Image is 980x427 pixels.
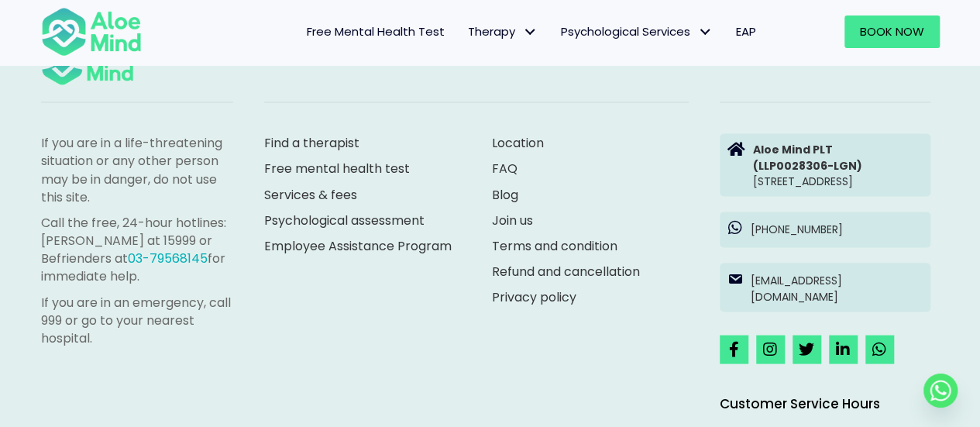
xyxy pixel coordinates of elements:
a: TherapyTherapy: submenu [456,15,549,48]
a: 03-79568145 [128,249,208,267]
p: [EMAIL_ADDRESS][DOMAIN_NAME] [751,272,923,304]
span: Therapy: submenu [519,21,542,43]
a: EAP [724,15,768,48]
p: Call the free, 24-hour hotlines: [PERSON_NAME] at 15999 or Befrienders at for immediate help. [41,213,233,285]
a: Services & fees [264,185,357,203]
a: Location [492,133,544,151]
img: Aloe mind Logo [41,6,142,57]
span: Customer Service Hours [720,394,880,412]
a: [EMAIL_ADDRESS][DOMAIN_NAME] [720,263,930,312]
a: Psychological ServicesPsychological Services: submenu [549,15,724,48]
a: Find a therapist [264,133,359,151]
p: [PHONE_NUMBER] [751,221,923,236]
a: Aloe Mind PLT(LLP0028306-LGN)[STREET_ADDRESS] [720,133,930,196]
a: Free mental health test [264,159,410,177]
a: Whatsapp [923,374,958,408]
a: Privacy policy [492,288,576,305]
a: Psychological assessment [264,211,425,229]
strong: (LLP0028306-LGN) [753,157,862,173]
span: Therapy [468,23,538,40]
span: EAP [736,23,756,40]
p: If you are in an emergency, call 999 or go to your nearest hospital. [41,293,233,347]
a: Book Now [844,15,940,48]
p: [STREET_ADDRESS] [753,141,923,188]
strong: Aloe Mind PLT [753,141,833,157]
p: If you are in a life-threatening situation or any other person may be in danger, do not use this ... [41,133,233,205]
span: Psychological Services [561,23,713,40]
a: FAQ [492,159,518,177]
a: Refund and cancellation [492,262,640,280]
a: Blog [492,185,518,203]
nav: Menu [162,15,768,48]
span: Free Mental Health Test [307,23,445,40]
span: Psychological Services: submenu [694,21,717,43]
span: Book Now [860,23,924,40]
a: Employee Assistance Program [264,236,452,254]
a: Join us [492,211,533,229]
a: Terms and condition [492,236,617,254]
a: Free Mental Health Test [295,15,456,48]
a: [PHONE_NUMBER] [720,212,930,247]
